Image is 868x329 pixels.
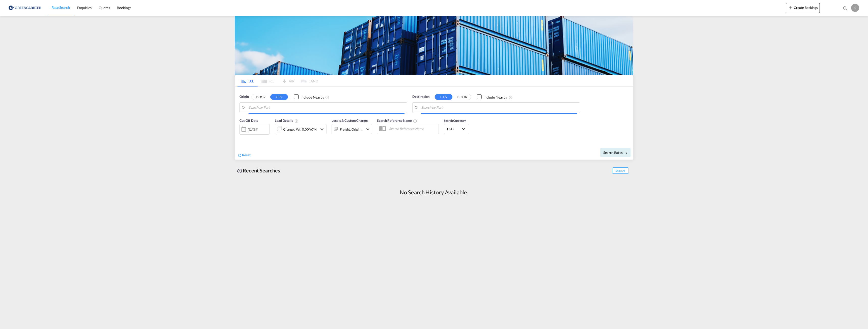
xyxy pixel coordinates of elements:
div: Charged Wt: 0.00 W/Micon-chevron-down [275,124,327,134]
div: Freight Origin Destinationicon-chevron-down [332,124,372,134]
input: Search by Port [421,104,577,111]
span: Destination [412,94,429,99]
md-icon: icon-arrow-right [624,151,628,155]
md-checkbox: Checkbox No Ink [294,94,324,100]
button: icon-plus 400-fgCreate Bookings [786,3,820,13]
div: Recent Searches [235,165,282,176]
span: Locals & Custom Charges [332,118,368,123]
input: Search by Port [249,104,404,111]
div: No Search History Available. [400,189,468,196]
md-icon: icon-chevron-down [319,126,325,132]
div: Include Nearby [483,95,507,100]
md-icon: icon-refresh [237,153,242,157]
div: Include Nearby [301,95,324,100]
div: S [851,4,859,12]
span: Search Rates [603,151,628,155]
span: Show All [612,167,629,174]
span: Enquiries [77,6,92,10]
md-icon: icon-chevron-down [365,126,371,132]
md-icon: icon-backup-restore [237,168,243,174]
span: Reset [242,153,251,157]
span: Quotes [99,6,110,10]
md-icon: icon-magnify [843,6,848,11]
md-datepicker: Select [239,134,243,141]
button: DOOR [453,94,471,100]
div: icon-refreshReset [237,153,251,158]
div: [DATE] [239,124,270,134]
span: Search Currency [444,119,466,123]
md-tab-item: LCL [237,75,258,86]
span: Search Reference Name [377,118,417,123]
md-checkbox: Checkbox No Ink [477,94,507,100]
button: CFS [435,94,452,100]
div: Origin DOOR CFS Checkbox No InkUnchecked: Ignores neighbouring ports when fetching rates.Checked ... [235,87,633,160]
img: GreenCarrierFCL_LCL.png [235,16,633,75]
span: Rate Search [51,5,70,10]
button: DOOR [252,94,269,100]
md-icon: Chargeable Weight [294,119,299,123]
input: Search Reference Name [387,125,439,132]
md-icon: icon-plus 400-fg [788,5,794,11]
md-icon: Unchecked: Ignores neighbouring ports when fetching rates.Checked : Includes neighbouring ports w... [509,95,513,99]
button: Search Ratesicon-arrow-right [600,148,631,157]
md-pagination-wrapper: Use the left and right arrow keys to navigate between tabs [237,75,318,86]
div: [DATE] [248,127,258,132]
button: CFS [270,94,288,100]
md-icon: Your search will be saved by the below given name [413,119,417,123]
md-select: Select Currency: $ USDUnited States Dollar [447,125,466,133]
div: icon-magnify [843,6,848,13]
div: Freight Origin Destination [340,126,364,133]
span: Origin [239,94,249,99]
div: Charged Wt: 0.00 W/M [283,126,317,133]
span: Load Details [275,118,299,123]
span: USD [447,127,461,131]
span: Bookings [117,6,131,10]
span: Cut Off Date [239,118,258,123]
md-icon: Unchecked: Ignores neighbouring ports when fetching rates.Checked : Includes neighbouring ports w... [325,95,329,99]
img: b0b18ec08afe11efb1d4932555f5f09d.png [8,2,42,14]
